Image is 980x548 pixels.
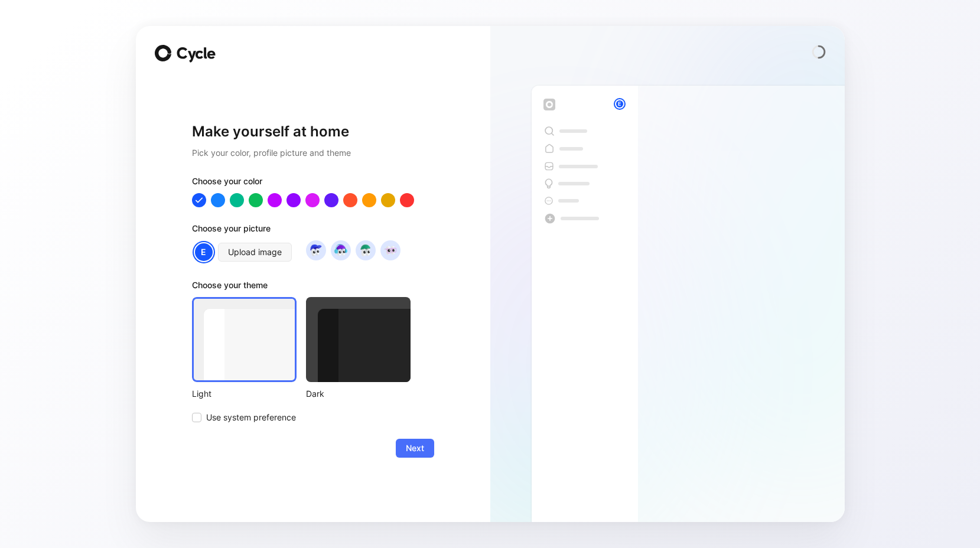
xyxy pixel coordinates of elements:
[206,410,296,425] span: Use system preference
[192,221,434,240] div: Choose your picture
[192,387,297,401] div: Light
[192,278,411,297] div: Choose your theme
[615,99,624,109] div: e
[192,122,434,141] h1: Make yourself at home
[406,441,424,455] span: Next
[306,387,411,401] div: Dark
[396,439,434,458] button: Next
[382,242,398,258] img: avatar
[228,245,282,259] span: Upload image
[192,146,434,160] h2: Pick your color, profile picture and theme
[543,99,555,110] img: workspace-default-logo-wX5zAyuM.png
[194,242,214,262] div: e
[218,243,292,262] button: Upload image
[357,242,373,258] img: avatar
[333,242,349,258] img: avatar
[192,174,434,193] div: Choose your color
[308,242,324,258] img: avatar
